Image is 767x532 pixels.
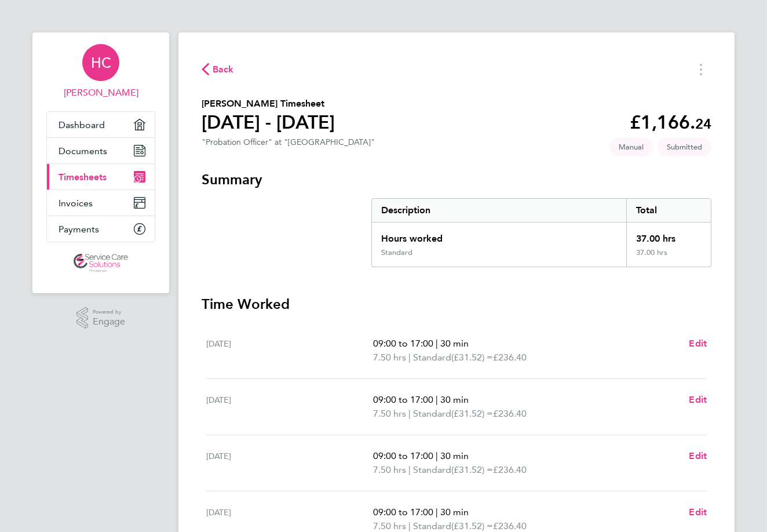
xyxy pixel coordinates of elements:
span: HC [91,55,111,70]
span: 24 [695,115,711,132]
a: Go to home page [46,254,155,272]
button: Back [202,62,234,76]
span: Powered by [93,307,125,317]
span: This timesheet was manually created. [609,137,653,156]
span: £236.40 [493,408,527,419]
a: Documents [47,138,155,163]
h1: [DATE] - [DATE] [202,111,335,134]
span: Edit [689,338,707,349]
app-decimal: £1,166. [630,111,711,133]
span: 7.50 hrs [373,464,406,475]
div: 37.00 hrs [626,223,711,248]
span: 7.50 hrs [373,408,406,419]
span: | [436,394,438,405]
span: This timesheet is Submitted. [658,137,711,156]
div: [DATE] [206,337,373,365]
span: | [436,507,438,518]
a: Edit [689,393,707,407]
span: | [408,464,411,475]
span: Invoices [59,198,93,209]
span: Engage [93,317,125,327]
span: (£31.52) = [451,464,493,475]
h3: Time Worked [202,295,711,314]
span: Standard [413,351,451,365]
span: | [436,338,438,349]
a: Timesheets [47,164,155,190]
div: Hours worked [372,223,626,248]
a: Invoices [47,190,155,216]
span: | [436,450,438,461]
nav: Main navigation [32,32,169,293]
span: Payments [59,224,99,235]
div: "Probation Officer" at "[GEOGRAPHIC_DATA]" [202,137,375,147]
span: Edit [689,394,707,405]
span: | [408,352,411,363]
div: Summary [371,198,711,267]
img: servicecare-logo-retina.png [74,254,128,272]
button: Timesheets Menu [691,60,711,78]
div: 37.00 hrs [626,248,711,267]
span: 30 min [440,450,469,461]
span: 7.50 hrs [373,520,406,531]
div: [DATE] [206,393,373,421]
span: Timesheets [59,172,107,183]
div: Total [626,199,711,222]
a: Edit [689,449,707,463]
span: 30 min [440,394,469,405]
span: Humayun Choudhury [46,86,155,100]
span: (£31.52) = [451,408,493,419]
span: 09:00 to 17:00 [373,338,433,349]
span: 09:00 to 17:00 [373,450,433,461]
span: 30 min [440,507,469,518]
span: 30 min [440,338,469,349]
span: (£31.52) = [451,352,493,363]
a: Payments [47,216,155,242]
a: Edit [689,505,707,519]
span: Back [213,63,234,76]
span: | [408,408,411,419]
h2: [PERSON_NAME] Timesheet [202,97,335,111]
span: £236.40 [493,520,527,531]
span: Edit [689,450,707,461]
span: £236.40 [493,352,527,363]
span: Standard [413,407,451,421]
span: Dashboard [59,119,105,130]
span: 09:00 to 17:00 [373,394,433,405]
div: Standard [381,248,412,257]
span: Standard [413,463,451,477]
span: 09:00 to 17:00 [373,507,433,518]
div: [DATE] [206,449,373,477]
span: (£31.52) = [451,520,493,531]
h3: Summary [202,170,711,189]
span: Documents [59,145,107,156]
a: Edit [689,337,707,351]
span: | [408,520,411,531]
a: Powered byEngage [76,307,126,329]
div: Description [372,199,626,222]
span: Edit [689,507,707,518]
a: HC[PERSON_NAME] [46,44,155,100]
span: 7.50 hrs [373,352,406,363]
span: £236.40 [493,464,527,475]
a: Dashboard [47,112,155,137]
